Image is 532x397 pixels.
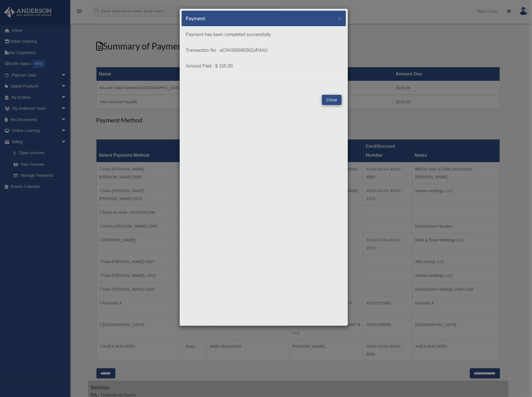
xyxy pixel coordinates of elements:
h5: Payment [186,15,206,22]
p: Amount Paid : $ 155.00 [186,62,342,70]
button: Close [322,95,341,105]
span: × [338,15,342,21]
button: Close [338,15,342,21]
p: Payment has been completed successfully. [186,31,342,39]
p: Transaction No : aCNVI0000036ZxR4AU [186,46,342,54]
